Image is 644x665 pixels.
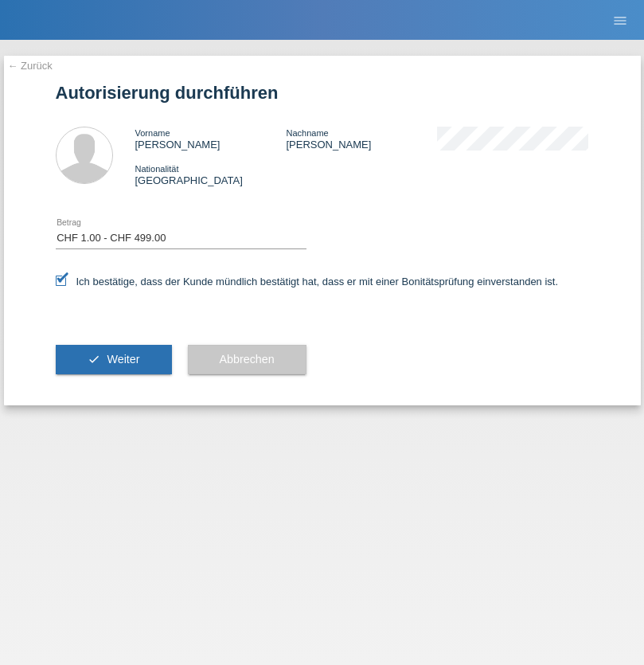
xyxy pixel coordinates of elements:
[135,128,170,138] span: Vorname
[135,164,179,174] span: Nationalität
[107,353,139,366] span: Weiter
[56,83,589,103] h1: Autorisierung durchführen
[8,60,53,72] a: ← Zurück
[220,353,275,366] span: Abbrechen
[604,15,636,25] a: menu
[286,128,328,138] span: Nachname
[56,276,559,288] label: Ich bestätige, dass der Kunde mündlich bestätigt hat, dass er mit einer Bonitätsprüfung einversta...
[56,345,172,375] button: check Weiter
[188,345,306,375] button: Abbrechen
[135,127,287,151] div: [PERSON_NAME]
[135,162,287,186] div: [GEOGRAPHIC_DATA]
[612,13,628,29] i: menu
[286,127,437,151] div: [PERSON_NAME]
[88,353,100,366] i: check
